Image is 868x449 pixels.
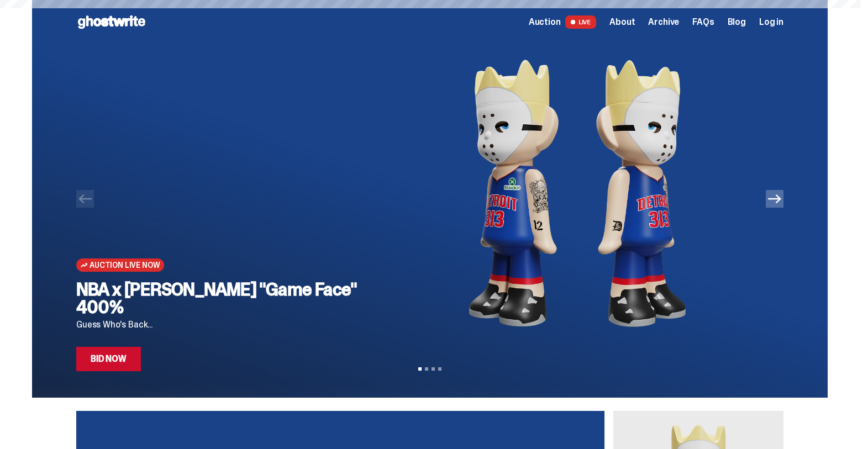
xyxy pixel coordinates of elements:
button: Next [766,190,783,208]
a: Log in [759,18,783,27]
a: About [609,18,635,27]
button: View slide 1 [418,367,422,371]
img: NBA x Eminem "Game Face" 400% [388,44,766,342]
h2: NBA x [PERSON_NAME] "Game Face" 400% [76,281,371,316]
a: Bid Now [76,347,141,371]
button: View slide 3 [432,367,435,371]
button: View slide 4 [438,367,441,371]
a: Auction LIVE [529,15,596,29]
a: Archive [648,18,679,27]
p: Guess Who's Back... [76,320,371,329]
a: Blog [728,18,746,27]
a: FAQs [692,18,714,27]
button: Previous [76,190,94,208]
span: Auction [529,18,561,27]
span: Auction Live Now [90,261,160,270]
button: View slide 2 [425,367,428,371]
span: LIVE [565,15,597,29]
